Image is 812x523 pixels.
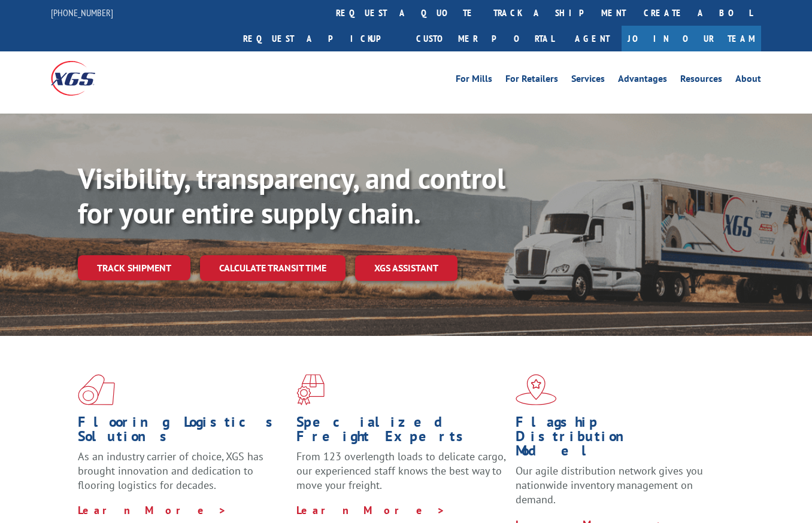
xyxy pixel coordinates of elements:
[516,464,703,506] span: Our agile distribution network gives you nationwide inventory management on demand.
[78,255,190,280] a: Track shipment
[296,415,506,449] h1: Specialized Freight Experts
[78,374,115,405] img: xgs-icon-total-supply-chain-intelligence-red
[407,26,563,51] a: Customer Portal
[622,26,761,51] a: Join Our Team
[563,26,622,51] a: Agent
[296,503,446,517] a: Learn More >
[296,374,325,405] img: xgs-icon-focused-on-flooring-red
[516,415,725,464] h1: Flagship Distribution Model
[505,74,558,87] a: For Retailers
[234,26,407,51] a: Request a pickup
[680,74,722,87] a: Resources
[200,255,346,281] a: Calculate transit time
[78,503,227,517] a: Learn More >
[78,415,287,449] h1: Flooring Logistics Solutions
[78,160,505,231] b: Visibility, transparency, and control for your entire supply chain.
[571,74,605,87] a: Services
[296,449,506,503] p: From 123 overlength loads to delicate cargo, our experienced staff knows the best way to move you...
[456,74,492,87] a: For Mills
[618,74,667,87] a: Advantages
[78,449,263,492] span: As an industry carrier of choice, XGS has brought innovation and dedication to flooring logistics...
[355,255,457,281] a: XGS ASSISTANT
[51,7,113,19] a: [PHONE_NUMBER]
[735,74,761,87] a: About
[516,374,557,405] img: xgs-icon-flagship-distribution-model-red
